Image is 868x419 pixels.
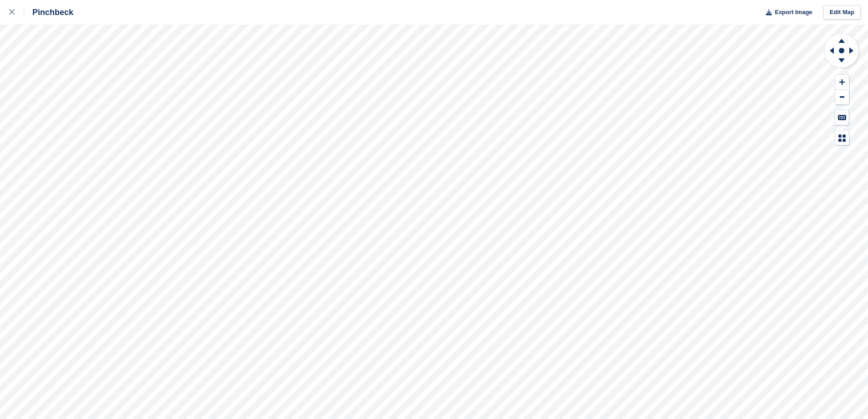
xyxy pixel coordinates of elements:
button: Zoom Out [835,90,849,105]
div: Pinchbeck [24,7,73,18]
button: Export Image [760,5,812,20]
a: Edit Map [823,5,861,20]
span: Export Image [775,8,812,17]
button: Zoom In [835,75,849,90]
button: Keyboard Shortcuts [835,110,849,125]
button: Map Legend [835,130,849,145]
